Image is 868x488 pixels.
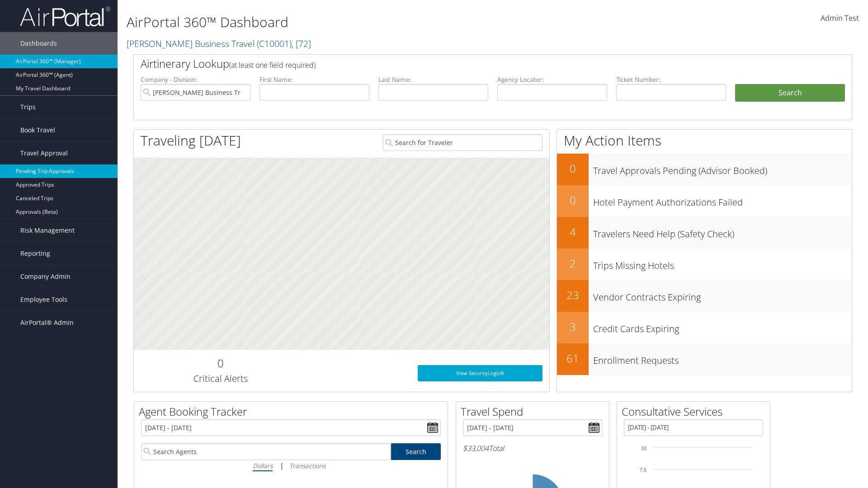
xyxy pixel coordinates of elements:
[461,404,609,419] h2: Travel Spend
[593,286,852,304] h3: Vendor Contracts Expiring
[557,224,589,239] h2: 4
[593,350,852,367] h3: Enrollment Requests
[141,131,241,150] h1: Traveling [DATE]
[141,56,785,71] h2: Airtinerary Lookup
[253,461,273,470] i: Dollars
[557,256,589,271] h2: 2
[139,404,448,419] h2: Agent Booking Tracker
[557,319,589,334] h2: 3
[141,443,391,460] input: Search Agents
[557,131,852,150] h1: My Action Items
[616,75,726,84] label: Ticket Number:
[821,5,859,33] a: Admin Test
[622,404,770,419] h2: Consultative Services
[20,242,50,265] span: Reporting
[557,280,852,312] a: 23Vendor Contracts Expiring
[127,13,615,32] h1: AirPortal 360™ Dashboard
[640,467,646,473] tspan: 7.5
[593,223,852,240] h3: Travelers Need Help (Safety Check)
[292,38,311,50] span: , [ 72 ]
[383,134,542,151] input: Search for Traveler
[127,38,311,50] a: [PERSON_NAME] Business Travel
[418,365,542,381] a: View SecurityLogic®
[557,287,589,303] h2: 23
[141,356,300,371] h2: 0
[557,154,852,185] a: 0Travel Approvals Pending (Advisor Booked)
[593,192,852,209] h3: Hotel Payment Authorizations Failed
[641,446,646,451] tspan: 10
[259,75,369,84] label: First Name:
[289,461,325,470] i: Transactions
[20,142,68,164] span: Travel Approval
[229,60,316,70] span: (at least one field required)
[821,13,859,23] span: Admin Test
[557,217,852,249] a: 4Travelers Need Help (Safety Check)
[391,443,441,460] a: Search
[141,460,441,471] div: |
[593,255,852,272] h3: Trips Missing Hotels
[141,372,300,385] h3: Critical Alerts
[497,75,607,84] label: Agency Locator:
[463,443,602,453] h6: Total
[557,343,852,375] a: 61Enrollment Requests
[378,75,488,84] label: Last Name:
[557,351,589,366] h2: 61
[20,32,57,55] span: Dashboards
[557,192,589,208] h2: 0
[141,75,250,84] label: Company - Division:
[20,119,55,141] span: Book Travel
[593,318,852,335] h3: Credit Cards Expiring
[557,161,589,176] h2: 0
[20,311,74,334] span: AirPortal® Admin
[735,84,845,102] button: Search
[20,96,36,118] span: Trips
[20,288,67,311] span: Employee Tools
[593,160,852,177] h3: Travel Approvals Pending (Advisor Booked)
[20,265,71,288] span: Company Admin
[557,312,852,343] a: 3Credit Cards Expiring
[20,6,110,27] img: airportal-logo.png
[463,443,489,453] span: $33,004
[557,249,852,280] a: 2Trips Missing Hotels
[257,38,292,50] span: ( C10001 )
[20,219,75,242] span: Risk Management
[557,185,852,217] a: 0Hotel Payment Authorizations Failed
